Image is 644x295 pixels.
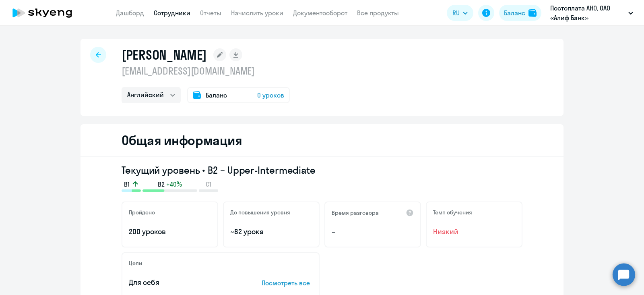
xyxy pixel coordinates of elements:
h5: Темп обучения [433,209,472,216]
p: 200 уроков [129,226,211,237]
h5: Время разговора [332,209,379,216]
p: ~82 урока [230,226,312,237]
h5: Цели [129,260,142,267]
p: – [332,226,414,237]
span: B1 [124,180,130,189]
a: Отчеты [200,9,221,17]
button: Постоплата АНО, ОАО «Алиф Банк» [546,3,637,23]
p: Для себя [129,277,237,288]
span: 0 уроков [257,90,284,100]
p: Посмотреть все [262,278,312,288]
h5: До повышения уровня [230,209,290,216]
span: C1 [206,180,211,189]
a: Начислить уроки [231,9,283,17]
a: Документооборот [293,9,347,17]
h2: Общая информация [122,132,242,148]
span: Баланс [206,90,227,100]
img: balance [528,9,537,17]
p: Постоплата АНО, ОАО «Алиф Банк» [550,3,625,23]
span: B2 [158,180,165,189]
p: [EMAIL_ADDRESS][DOMAIN_NAME] [122,64,290,77]
span: Низкий [433,226,515,237]
span: RU [452,8,460,18]
button: Балансbalance [499,5,541,21]
span: +40% [166,180,182,189]
h1: [PERSON_NAME] [122,47,207,63]
a: Дашборд [116,9,144,17]
button: RU [447,5,473,21]
a: Сотрудники [154,9,190,17]
div: Баланс [504,8,525,18]
a: Все продукты [357,9,399,17]
h3: Текущий уровень • B2 – Upper-Intermediate [122,164,522,177]
h5: Пройдено [129,209,155,216]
